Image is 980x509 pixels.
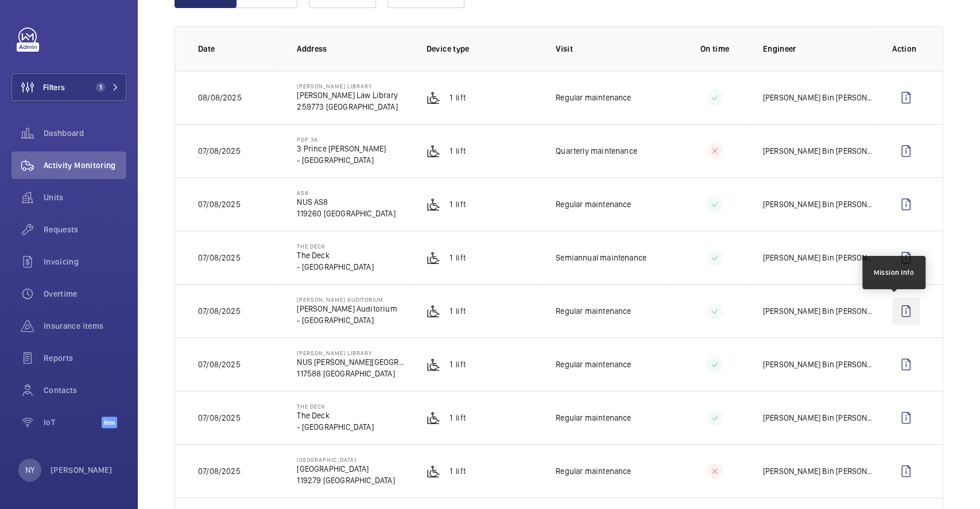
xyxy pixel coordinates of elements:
[297,456,394,463] p: [GEOGRAPHIC_DATA]
[198,145,241,157] p: 07/08/2025
[297,421,373,433] p: - [GEOGRAPHIC_DATA]
[556,199,631,210] p: Regular maintenance
[297,261,373,273] p: - [GEOGRAPHIC_DATA]
[427,411,440,425] img: platform_lift.svg
[44,384,126,396] span: Contacts
[297,154,386,166] p: - [GEOGRAPHIC_DATA]
[427,464,440,478] img: platform_lift.svg
[297,410,373,421] p: The Deck
[297,196,395,208] p: NUS AS8
[198,92,242,103] p: 08/08/2025
[44,127,126,139] span: Dashboard
[96,83,105,92] span: 1
[763,412,874,423] p: [PERSON_NAME] Bin [PERSON_NAME]
[44,160,126,171] span: Activity Monitoring
[44,352,126,364] span: Reports
[297,475,394,486] p: 119279 [GEOGRAPHIC_DATA]
[198,199,241,210] p: 07/08/2025
[297,314,397,326] p: - [GEOGRAPHIC_DATA]
[297,143,386,154] p: 3 Prince [PERSON_NAME]
[297,83,398,90] p: [PERSON_NAME] LIBRARY
[450,252,466,263] p: 1 Lift
[297,136,386,143] p: PGP 3A
[297,101,398,112] p: 259773 [GEOGRAPHIC_DATA]
[763,43,874,55] p: Engineer
[556,252,646,263] p: Semiannual maintenance
[763,359,874,370] p: [PERSON_NAME] Bin [PERSON_NAME]
[297,296,397,303] p: [PERSON_NAME] AUDITORIUM
[427,91,440,104] img: platform_lift.svg
[198,359,241,370] p: 07/08/2025
[297,243,373,250] p: THE DECK
[25,464,34,476] p: NY
[198,43,278,55] p: Date
[427,43,537,55] p: Device type
[297,356,408,368] p: NUS [PERSON_NAME][GEOGRAPHIC_DATA]
[44,417,102,428] span: IoT
[297,90,398,101] p: [PERSON_NAME] Law Library
[556,465,631,477] p: Regular maintenance
[763,199,874,210] p: [PERSON_NAME] Bin [PERSON_NAME]
[450,359,466,370] p: 1 Lift
[763,465,874,477] p: [PERSON_NAME] Bin [PERSON_NAME]
[297,303,397,314] p: [PERSON_NAME] Auditorium
[450,465,466,477] p: 1 Lift
[198,465,241,477] p: 07/08/2025
[297,463,394,475] p: [GEOGRAPHIC_DATA]
[874,267,914,278] div: Mission Info
[44,256,126,267] span: Invoicing
[763,145,874,157] p: [PERSON_NAME] Bin [PERSON_NAME]
[297,189,395,196] p: AS8
[427,197,440,211] img: platform_lift.svg
[44,288,126,300] span: Overtime
[51,464,113,476] p: [PERSON_NAME]
[450,305,466,317] p: 1 Lift
[297,43,408,55] p: Address
[297,250,373,261] p: The Deck
[450,145,466,157] p: 1 Lift
[763,305,874,317] p: [PERSON_NAME] Bin [PERSON_NAME]
[450,92,466,103] p: 1 Lift
[427,304,440,318] img: platform_lift.svg
[11,73,126,101] button: Filters1
[892,43,920,55] p: Action
[556,359,631,370] p: Regular maintenance
[297,403,373,410] p: THE DECK
[427,144,440,158] img: platform_lift.svg
[763,252,874,263] p: [PERSON_NAME] Bin [PERSON_NAME]
[685,43,744,55] p: On time
[450,199,466,210] p: 1 Lift
[427,358,440,371] img: platform_lift.svg
[297,349,408,356] p: [PERSON_NAME] LIBRARY
[44,192,126,203] span: Units
[427,251,440,265] img: platform_lift.svg
[556,145,637,157] p: Quarterly maintenance
[556,412,631,423] p: Regular maintenance
[44,224,126,235] span: Requests
[198,252,241,263] p: 07/08/2025
[450,412,466,423] p: 1 Lift
[198,412,241,423] p: 07/08/2025
[43,81,65,93] span: Filters
[102,417,117,428] span: Beta
[556,43,667,55] p: Visit
[44,320,126,332] span: Insurance items
[763,92,874,103] p: [PERSON_NAME] Bin [PERSON_NAME]
[556,305,631,317] p: Regular maintenance
[198,305,241,317] p: 07/08/2025
[556,92,631,103] p: Regular maintenance
[297,208,395,219] p: 119260 [GEOGRAPHIC_DATA]
[297,368,408,379] p: 117588 [GEOGRAPHIC_DATA]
